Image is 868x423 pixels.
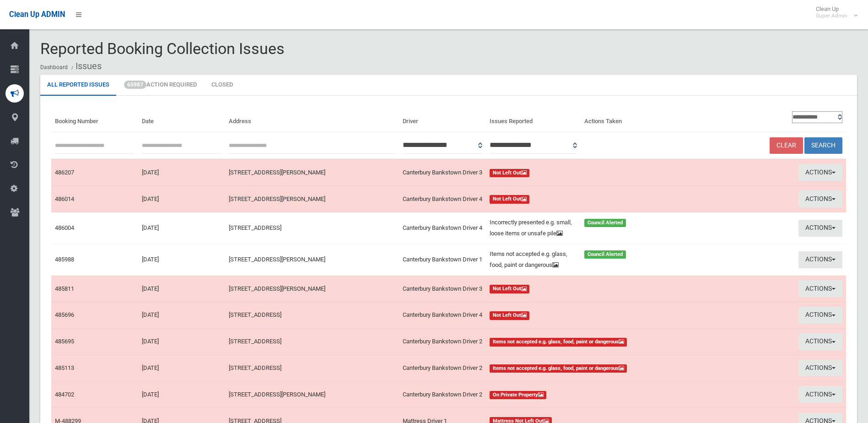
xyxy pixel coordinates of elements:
th: Booking Number [51,107,138,132]
td: Canterbury Bankstown Driver 3 [399,159,486,185]
div: Items not accepted e.g. glass, food, paint or dangerous [484,249,579,271]
a: All Reported Issues [40,75,116,96]
a: Clear [770,137,803,154]
button: Actions [798,360,842,377]
a: 486014 [55,195,74,202]
td: Canterbury Bankstown Driver 1 [399,244,486,276]
a: 486207 [55,169,74,176]
a: Items not accepted e.g. glass, food, paint or dangerous [490,336,669,347]
td: Canterbury Bankstown Driver 4 [399,186,486,212]
span: On Private Property [490,391,547,400]
th: Issues Reported [486,107,581,132]
span: Not Left Out [490,311,530,320]
span: Clean Up [811,5,857,19]
a: 485696 [55,311,74,318]
span: Items not accepted e.g. glass, food, paint or dangerous [490,338,627,347]
button: Actions [798,307,842,324]
button: Search [804,137,842,154]
td: [STREET_ADDRESS] [225,302,399,328]
td: [STREET_ADDRESS][PERSON_NAME] [225,381,399,408]
td: [STREET_ADDRESS] [225,328,399,355]
span: Not Left Out [490,169,530,178]
td: Canterbury Bankstown Driver 4 [399,212,486,244]
li: Issues [69,58,102,75]
div: Incorrectly presented e.g. small, loose items or unsafe pile [484,217,579,239]
a: 485113 [55,364,74,371]
a: On Private Property [490,389,669,400]
small: Super Admin [816,12,847,19]
button: Actions [798,333,842,350]
a: 65987Action Required [117,75,204,96]
th: Address [225,107,399,132]
td: [DATE] [138,328,225,355]
button: Actions [798,386,842,403]
th: Driver [399,107,486,132]
td: Canterbury Bankstown Driver 2 [399,381,486,408]
a: Dashboard [40,64,68,70]
td: [STREET_ADDRESS][PERSON_NAME] [225,186,399,212]
td: [STREET_ADDRESS][PERSON_NAME] [225,244,399,276]
td: [DATE] [138,381,225,408]
td: Canterbury Bankstown Driver 2 [399,355,486,381]
td: [DATE] [138,302,225,328]
td: [DATE] [138,276,225,302]
button: Actions [798,280,842,297]
td: [STREET_ADDRESS] [225,355,399,381]
td: [DATE] [138,212,225,244]
a: Not Left Out [490,194,669,205]
span: Reported Booking Collection Issues [40,39,285,58]
a: Not Left Out [490,167,669,178]
span: Council Alerted [584,250,626,259]
a: Not Left Out [490,283,669,294]
td: [DATE] [138,244,225,276]
td: Canterbury Bankstown Driver 2 [399,328,486,355]
th: Date [138,107,225,132]
span: Not Left Out [490,285,530,293]
a: Items not accepted e.g. glass, food, paint or dangerous Council Alerted [490,249,669,271]
td: Canterbury Bankstown Driver 4 [399,302,486,328]
a: Items not accepted e.g. glass, food, paint or dangerous [490,363,669,374]
button: Actions [798,164,842,181]
span: Council Alerted [584,219,626,228]
a: Closed [205,75,240,96]
a: 485988 [55,256,74,263]
td: Canterbury Bankstown Driver 3 [399,276,486,302]
td: [DATE] [138,186,225,212]
button: Actions [798,190,842,207]
a: 485695 [55,338,74,345]
td: [STREET_ADDRESS] [225,212,399,244]
th: Actions Taken [581,107,672,132]
td: [DATE] [138,355,225,381]
button: Actions [798,220,842,237]
td: [DATE] [138,159,225,185]
td: [STREET_ADDRESS][PERSON_NAME] [225,159,399,185]
a: 486004 [55,224,74,231]
td: [STREET_ADDRESS][PERSON_NAME] [225,276,399,302]
span: Not Left Out [490,195,530,204]
span: Items not accepted e.g. glass, food, paint or dangerous [490,364,627,373]
a: Not Left Out [490,309,669,320]
button: Actions [798,251,842,268]
a: 484702 [55,391,74,398]
a: Incorrectly presented e.g. small, loose items or unsafe pile Council Alerted [490,217,669,239]
span: 65987 [124,81,146,89]
span: Clean Up ADMIN [9,10,65,19]
a: 485811 [55,285,74,292]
